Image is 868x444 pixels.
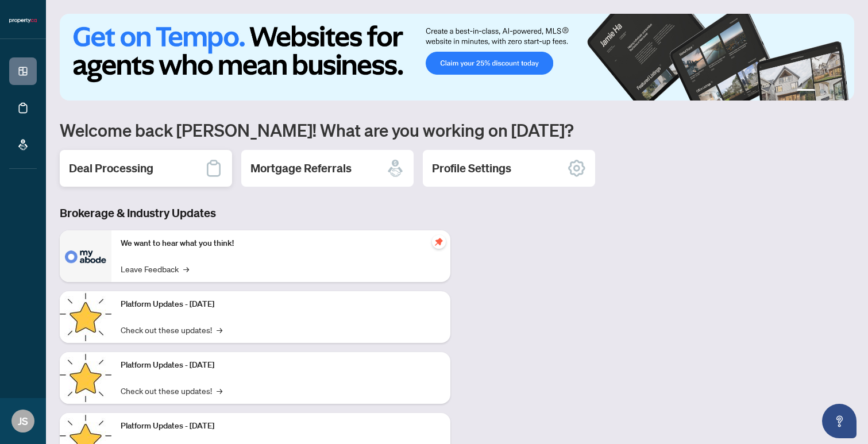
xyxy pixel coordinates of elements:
[69,160,153,176] h2: Deal Processing
[60,230,111,282] img: We want to hear what you think!
[121,420,441,433] p: Platform Updates - [DATE]
[60,119,854,141] h1: Welcome back [PERSON_NAME]! What are you working on [DATE]?
[121,323,222,336] a: Check out these updates!→
[121,298,441,311] p: Platform Updates - [DATE]
[60,14,854,101] img: Slide 0
[829,89,834,94] button: 3
[250,160,352,176] h2: Mortgage Referrals
[60,205,450,221] h3: Brokerage & Industry Updates
[820,89,824,94] button: 2
[432,235,446,249] span: pushpin
[121,359,441,372] p: Platform Updates - [DATE]
[9,17,37,24] img: logo
[121,384,222,397] a: Check out these updates!→
[121,237,441,250] p: We want to hear what you think!
[822,404,857,438] button: Open asap
[183,262,189,275] span: →
[217,384,222,397] span: →
[797,89,815,94] button: 1
[121,262,189,275] a: Leave Feedback→
[838,89,843,94] button: 4
[432,160,511,176] h2: Profile Settings
[217,323,222,336] span: →
[60,352,111,404] img: Platform Updates - July 8, 2025
[18,413,28,429] span: JS
[60,291,111,343] img: Platform Updates - July 21, 2025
